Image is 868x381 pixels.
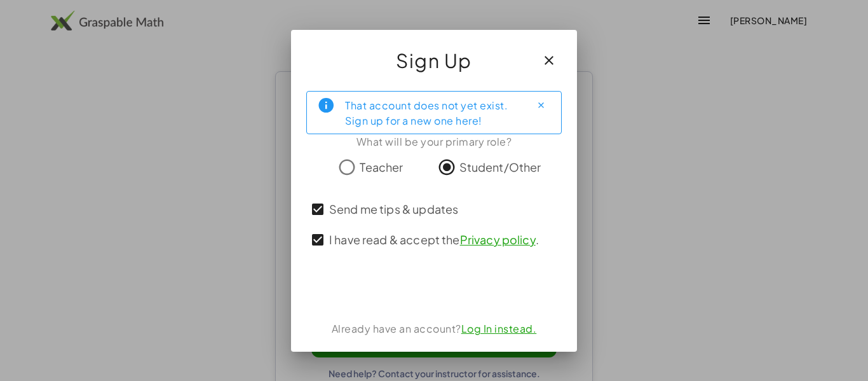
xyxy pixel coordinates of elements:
button: Close [531,95,551,116]
iframe: Sign in with Google Button [364,274,504,302]
span: Student/Other [459,158,541,176]
span: I have read & accept the . [329,231,539,248]
span: Sign Up [396,45,472,76]
a: Privacy policy [460,232,536,247]
a: Log In instead. [461,322,537,335]
span: Teacher [360,158,403,176]
div: What will be your primary role? [306,134,562,149]
span: Send me tips & updates [329,200,458,218]
div: Already have an account? [306,321,562,336]
div: That account does not yet exist. Sign up for a new one here! [345,97,520,128]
